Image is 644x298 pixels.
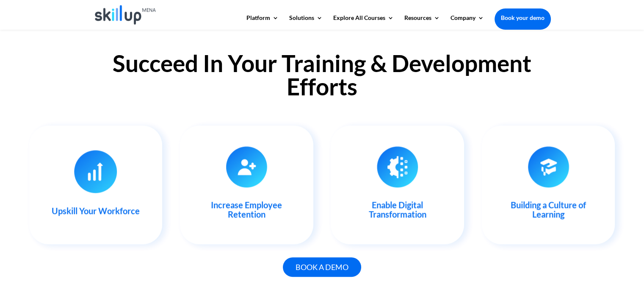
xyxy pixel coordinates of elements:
[404,15,440,29] a: Resources
[226,146,267,187] img: learning management system - Skillup
[528,146,569,187] img: L&D Journey - Skillup
[503,206,644,298] iframe: Chat Widget
[74,150,117,193] img: custom content - Skillup
[289,15,323,29] a: Solutions
[451,15,484,29] a: Company
[377,146,418,187] img: L&D Journey - Skillup
[43,206,149,220] h3: Upskill Your Workforce
[94,52,551,103] h2: Succeed In Your Training & Development Efforts
[333,15,394,29] a: Explore All Courses
[95,5,156,25] img: Skillup Mena
[495,200,602,223] h3: Building a Culture of Learning
[193,200,300,223] h3: Increase Employee Retention
[246,15,279,29] a: Platform
[283,257,361,277] a: Book a demo
[344,200,451,223] h3: Enable Digital Transformation
[495,8,551,27] a: Book your demo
